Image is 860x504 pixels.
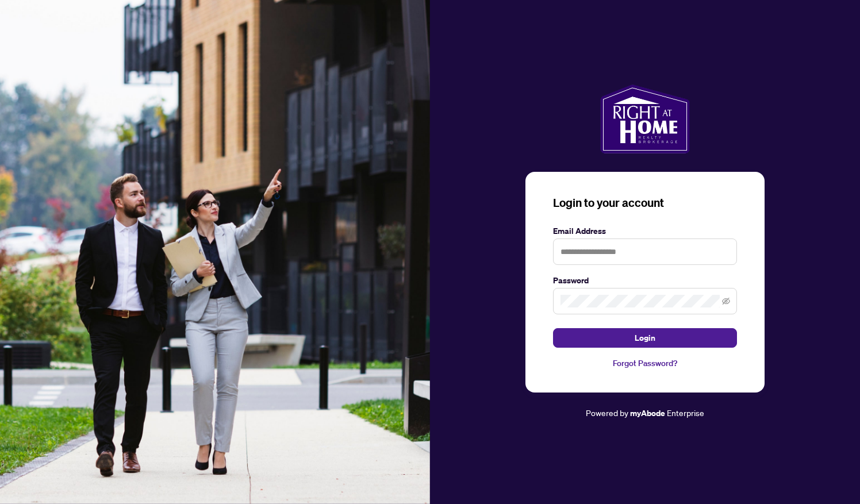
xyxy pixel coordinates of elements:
[635,329,655,347] span: Login
[553,328,737,348] button: Login
[586,407,628,418] span: Powered by
[667,407,704,418] span: Enterprise
[600,84,689,153] img: ma-logo
[722,297,730,305] span: eye-invisible
[553,195,737,211] h3: Login to your account
[553,274,737,287] label: Password
[553,357,737,370] a: Forgot Password?
[553,225,737,237] label: Email Address
[630,407,665,420] a: myAbode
